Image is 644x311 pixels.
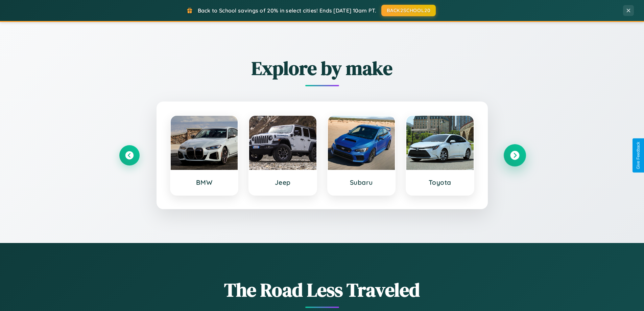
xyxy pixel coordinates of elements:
[198,7,376,14] span: Back to School savings of 20% in select cities! Ends [DATE] 10am PT.
[177,178,231,186] h3: BMW
[119,55,525,81] h2: Explore by make
[256,178,310,186] h3: Jeep
[636,142,641,169] div: Give Feedback
[335,178,388,186] h3: Subaru
[381,5,436,16] button: BACK2SCHOOL20
[119,277,525,303] h1: The Road Less Traveled
[413,178,467,186] h3: Toyota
